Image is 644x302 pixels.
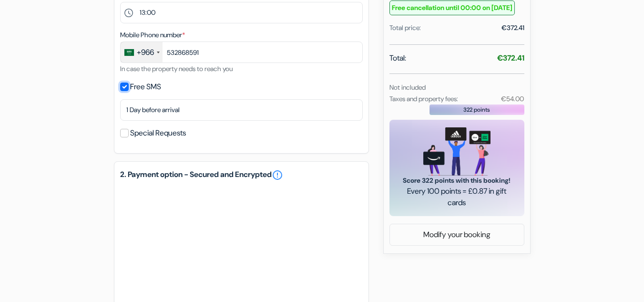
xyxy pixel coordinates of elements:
span: Score 322 points with this booking! [401,176,513,186]
small: Not included [389,83,426,92]
strong: €372.41 [497,53,524,63]
label: Mobile Phone number [120,30,185,40]
div: Total price: [389,23,421,33]
label: Special Requests [130,126,186,140]
div: +966 [137,47,154,58]
small: €54.00 [501,94,524,103]
input: 51 234 5678 [120,42,363,63]
a: error_outline [272,169,283,181]
small: Taxes and property fees: [389,94,458,103]
span: Every 100 points = £0.87 in gift cards [401,186,513,208]
small: In case the property needs to reach you [120,64,233,73]
a: Modify your booking [390,226,524,244]
div: €372.41 [501,23,524,33]
span: Total: [389,52,406,64]
div: Saudi Arabia (‫المملكة العربية السعودية‬‎): +966 [121,42,163,62]
img: gift_card_hero_new.png [423,127,491,176]
small: Free cancellation until 00:00 on [DATE] [389,0,515,15]
label: Free SMS [130,80,161,94]
h5: 2. Payment option - Secured and Encrypted [120,169,363,181]
span: 322 points [463,105,490,114]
